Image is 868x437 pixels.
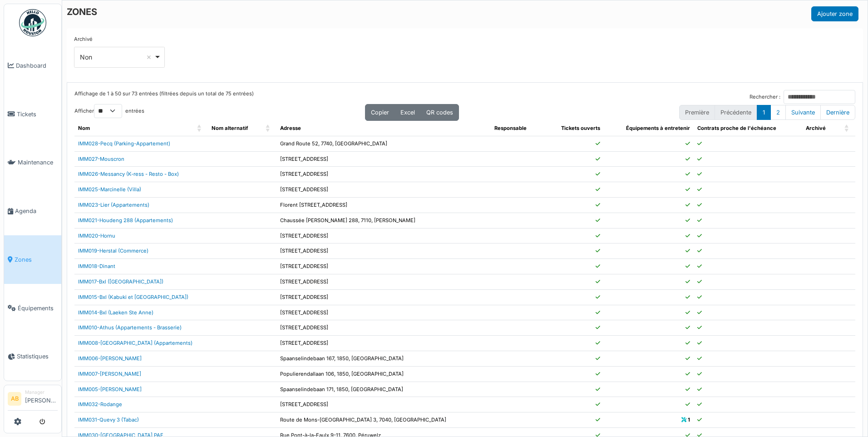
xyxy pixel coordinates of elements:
span: Tickets ouverts [561,125,600,131]
span: Nom: Activate to sort [197,121,202,136]
span: Maintenance [18,158,58,167]
button: Ajouter zone [811,6,858,21]
a: IMM007-[PERSON_NAME] [78,371,141,377]
td: [STREET_ADDRESS] [276,274,491,289]
span: Excel [400,109,415,116]
select: Afficherentrées [94,104,122,118]
td: [STREET_ADDRESS] [276,243,491,259]
button: Next [785,105,821,120]
td: [STREET_ADDRESS] [276,182,491,198]
td: [STREET_ADDRESS] [276,289,491,305]
a: IMM015-Bxl (Kabuki et [GEOGRAPHIC_DATA]) [78,294,188,300]
h6: ZONES [67,6,97,17]
b: 1 [688,417,690,423]
td: Florent [STREET_ADDRESS] [276,197,491,213]
a: IMM028-Pecq (Parking-Appartement) [78,140,170,147]
span: Agenda [15,207,58,215]
a: IMM008-[GEOGRAPHIC_DATA] (Appartements) [78,340,192,346]
label: Afficher entrées [74,104,144,118]
a: IMM020-Hornu [78,233,115,239]
td: [STREET_ADDRESS] [276,305,491,320]
a: Statistiques [4,333,61,381]
div: Manager [25,389,58,396]
button: Excel [395,104,421,121]
a: IMM027-Mouscron [78,156,124,162]
td: [STREET_ADDRESS] [276,336,491,351]
span: Équipements à entretenir [626,125,690,131]
a: IMM026-Messancy (K-ress - Resto - Box) [78,171,179,177]
td: Spaanselindebaan 167, 1850, [GEOGRAPHIC_DATA] [276,351,491,366]
button: Copier [365,104,395,121]
li: AB [8,392,21,406]
a: IMM021-Houdeng 288 (Appartements) [78,217,173,223]
td: Route de Mons-[GEOGRAPHIC_DATA] 3, 7040, [GEOGRAPHIC_DATA] [276,412,491,428]
span: Adresse [280,125,301,131]
button: 2 [770,105,786,120]
span: Zones [15,255,58,264]
span: Archivé [806,125,826,131]
nav: pagination [679,105,855,120]
span: Copier [371,109,389,116]
a: AB Manager[PERSON_NAME] [8,389,58,411]
button: 1 [757,105,771,120]
span: Nom alternatif: Activate to sort [266,121,271,136]
span: Archivé: Activate to sort [844,121,850,136]
a: IMM031-Quevy 3 (Tabac) [78,417,139,423]
label: Archivé [74,35,93,43]
td: Populierendallaan 106, 1850, [GEOGRAPHIC_DATA] [276,366,491,382]
a: Dashboard [4,41,61,90]
td: Chaussée [PERSON_NAME] 288, 7110, [PERSON_NAME] [276,213,491,228]
span: Dashboard [16,61,58,70]
a: IMM017-Bxl ([GEOGRAPHIC_DATA]) [78,278,163,285]
a: IMM005-[PERSON_NAME] [78,386,142,392]
li: [PERSON_NAME] [25,389,58,408]
span: QR codes [426,109,453,116]
span: Nom [78,125,90,131]
td: [STREET_ADDRESS] [276,228,491,243]
a: Équipements [4,284,61,333]
div: Affichage de 1 à 50 sur 73 entrées (filtrées depuis un total de 75 entrées) [74,90,254,104]
button: QR codes [420,104,459,121]
a: Zones [4,235,61,284]
td: [STREET_ADDRESS] [276,320,491,336]
a: IMM019-Herstal (Commerce) [78,248,148,254]
td: [STREET_ADDRESS] [276,397,491,412]
a: IMM006-[PERSON_NAME] [78,355,142,362]
label: Rechercher : [750,93,780,101]
a: Maintenance [4,139,61,187]
td: [STREET_ADDRESS] [276,259,491,274]
td: Grand Route 52, 7740, [GEOGRAPHIC_DATA] [276,136,491,151]
a: IMM010-Athus (Appartements - Brasserie) [78,324,182,331]
span: Statistiques [17,352,58,361]
td: [STREET_ADDRESS] [276,151,491,167]
span: Responsable [494,125,527,131]
span: Contrats proche de l'échéance [697,125,776,131]
a: IMM025-Marcinelle (Villa) [78,186,141,193]
a: IMM014-Bxl (Laeken Ste Anne) [78,309,153,316]
td: Spaanselindebaan 171, 1850, [GEOGRAPHIC_DATA] [276,382,491,397]
a: IMM018-Dinant [78,263,115,269]
span: Équipements [18,304,58,313]
button: Remove item: 'false' [144,53,153,62]
a: Tickets [4,90,61,139]
a: Agenda [4,187,61,235]
div: Non [80,52,154,62]
span: Tickets [17,110,58,119]
span: Nom alternatif [212,125,248,131]
td: [STREET_ADDRESS] [276,167,491,182]
img: Badge_color-CXgf-gQk.svg [19,9,46,36]
a: IMM023-Lier (Appartements) [78,202,149,208]
a: IMM032-Rodange [78,401,122,407]
button: Last [820,105,855,120]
